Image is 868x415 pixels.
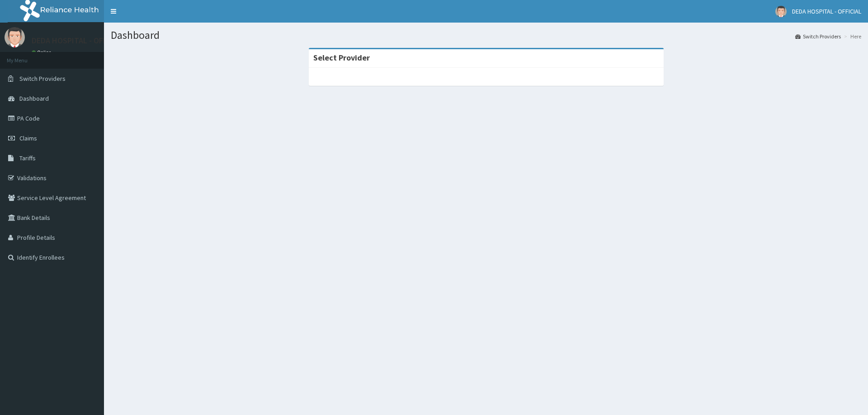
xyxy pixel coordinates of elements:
[795,33,841,40] a: Switch Providers
[19,94,49,103] span: Dashboard
[5,27,25,47] img: User Image
[19,75,66,83] span: Switch Providers
[32,37,125,45] p: DEDA HOSPITAL - OFFICIAL
[842,33,861,40] li: Here
[775,6,787,17] img: User Image
[313,52,370,63] strong: Select Provider
[32,49,53,56] a: Online
[792,7,861,15] span: DEDA HOSPITAL - OFFICIAL
[19,134,37,142] span: Claims
[111,29,861,41] h1: Dashboard
[19,154,36,162] span: Tariffs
